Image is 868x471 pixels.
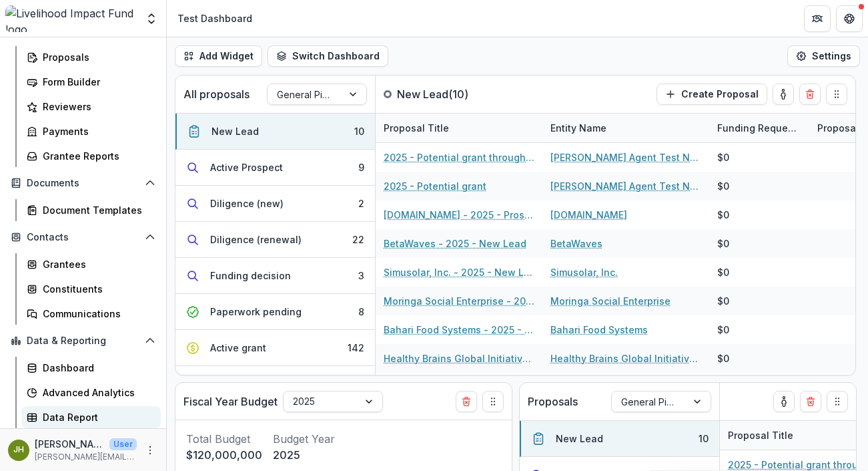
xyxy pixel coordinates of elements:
[27,178,139,189] span: Documents
[210,232,302,247] div: Diligence (renewal)
[550,265,618,279] a: Simusolar, Inc.
[21,406,161,428] a: Data Report
[21,199,161,221] a: Document Templates
[787,45,860,67] button: Settings
[43,307,150,321] div: Communications
[384,294,534,308] a: Moringa Social Enterprise - 2025 - New Lead
[376,121,457,135] div: Proposal Title
[358,269,364,283] div: 3
[43,410,150,424] div: Data Report
[799,84,821,105] button: Delete card
[109,438,137,450] p: User
[5,172,161,194] button: Open Documents
[384,237,526,251] a: BetaWaves - 2025 - New Lead
[175,330,375,366] button: Active grant142
[709,121,809,135] div: Funding Requested
[836,5,863,32] button: Get Help
[175,45,262,67] button: Add Widget
[210,269,291,283] div: Funding decision
[550,294,671,308] a: Moringa Social Enterprise
[550,179,701,193] a: [PERSON_NAME] Agent Test Non-profit
[550,351,701,365] a: Healthy Brains Global Initiative Inc
[43,149,150,163] div: Grantee Reports
[384,179,486,193] a: 2025 - Potential grant
[43,124,150,138] div: Payments
[183,394,278,410] p: Fiscal Year Budget
[177,11,252,25] div: Test Dashboard
[376,114,542,142] div: Proposal Title
[542,121,614,135] div: Entity Name
[21,120,161,142] a: Payments
[773,391,795,412] button: toggle-assigned-to-me
[183,86,250,102] p: All proposals
[550,237,602,251] a: BetaWaves
[43,385,150,400] div: Advanced Analytics
[773,84,794,105] button: toggle-assigned-to-me
[43,203,150,217] div: Document Templates
[21,46,161,68] a: Proposals
[43,50,150,64] div: Proposals
[358,305,364,319] div: 8
[717,179,729,193] div: $0
[5,330,161,351] button: Open Data & Reporting
[482,391,504,412] button: Drag
[542,114,709,142] div: Entity Name
[186,447,262,463] p: $120,000,000
[348,341,364,355] div: 142
[800,391,821,412] button: Delete card
[175,258,375,294] button: Funding decision3
[827,391,848,412] button: Drag
[550,323,648,337] a: Bahari Food Systems
[528,394,578,410] p: Proposals
[720,428,801,442] div: Proposal Title
[27,232,139,243] span: Contacts
[142,5,161,32] button: Open entity switcher
[717,150,729,164] div: $0
[175,114,375,150] button: New Lead10
[709,114,809,142] div: Funding Requested
[175,186,375,222] button: Diligence (new)2
[43,361,150,375] div: Dashboard
[21,303,161,325] a: Communications
[804,5,831,32] button: Partners
[210,341,266,355] div: Active grant
[175,294,375,330] button: Paperwork pending8
[175,150,375,186] button: Active Prospect9
[210,196,284,210] div: Diligence (new)
[717,237,729,251] div: $0
[550,208,627,222] a: [DOMAIN_NAME]
[384,323,534,337] a: Bahari Food Systems - 2025 - New Lead
[717,351,729,365] div: $0
[273,431,335,447] p: Budget Year
[717,294,729,308] div: $0
[175,222,375,258] button: Diligence (renewal)22
[21,357,161,379] a: Dashboard
[21,145,161,167] a: Grantee Reports
[43,100,150,114] div: Reviewers
[43,75,150,89] div: Form Builder
[210,305,302,319] div: Paperwork pending
[397,86,497,102] p: New Lead ( 10 )
[43,257,150,271] div: Grantees
[268,45,388,67] button: Switch Dashboard
[384,351,534,365] a: Healthy Brains Global Initiative Inc - 2025 - New Lead
[354,124,364,138] div: 10
[21,278,161,300] a: Constituents
[210,160,283,174] div: Active Prospect
[211,124,259,138] div: New Lead
[826,84,847,105] button: Drag
[13,446,24,454] div: Jeremy Hockenstein
[27,335,139,347] span: Data & Reporting
[358,196,364,210] div: 2
[172,9,258,28] nav: breadcrumb
[35,437,104,451] p: [PERSON_NAME]
[35,451,137,463] p: [PERSON_NAME][EMAIL_ADDRESS][DOMAIN_NAME]
[21,253,161,275] a: Grantees
[556,432,603,446] div: New Lead
[699,432,709,446] div: 10
[5,226,161,248] button: Open Contacts
[358,160,364,174] div: 9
